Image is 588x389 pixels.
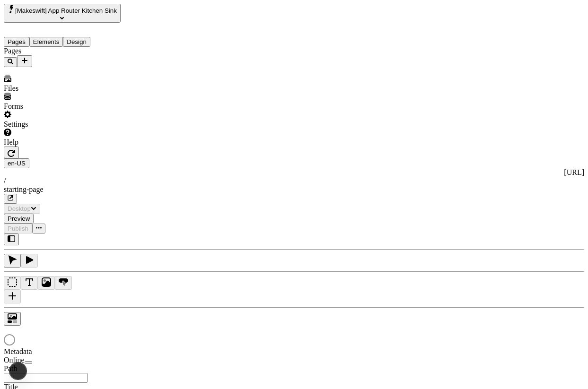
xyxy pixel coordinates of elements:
div: starting-page [4,185,584,194]
div: / [4,177,584,185]
div: Metadata [4,347,117,356]
span: Preview [8,215,30,222]
div: [URL] [4,168,584,177]
span: en-US [8,160,26,167]
button: Select site [4,4,121,23]
div: Help [4,138,135,147]
button: Add new [17,55,32,67]
button: Elements [29,37,63,47]
button: Text [21,276,38,290]
span: Online [4,356,25,364]
span: [Makeswift] App Router Kitchen Sink [15,7,117,14]
span: Desktop [8,205,31,212]
button: Publish [4,224,32,233]
div: Pages [4,47,135,55]
span: Path [4,364,17,372]
div: Settings [4,120,135,129]
div: Forms [4,102,135,111]
button: Image [38,276,55,290]
button: Box [4,276,21,290]
div: Files [4,84,135,93]
button: Desktop [4,204,40,214]
button: Open locale picker [4,158,29,168]
button: Pages [4,37,29,47]
button: Button [55,276,72,290]
button: Preview [4,214,34,224]
button: Design [63,37,90,47]
span: Publish [8,225,28,232]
